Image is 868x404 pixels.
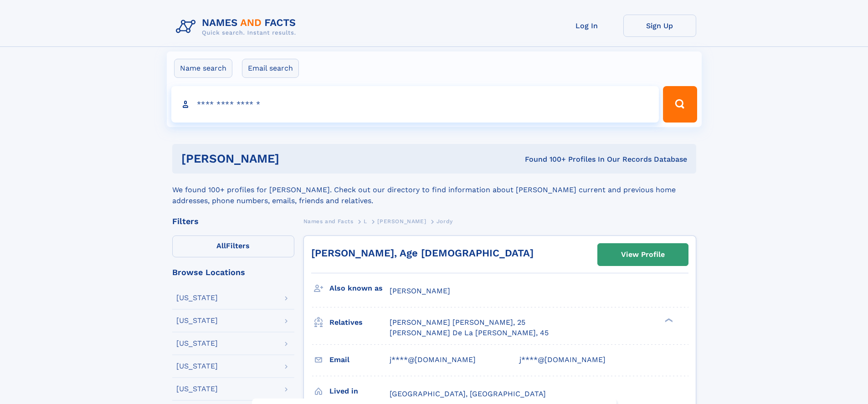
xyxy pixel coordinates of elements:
[364,218,367,225] span: L
[377,215,426,227] a: [PERSON_NAME]
[623,15,696,37] a: Sign Up
[663,317,673,323] div: ❯
[172,217,294,225] div: Filters
[311,247,534,259] a: [PERSON_NAME], Age [DEMOGRAPHIC_DATA]
[171,86,659,123] input: search input
[181,153,402,164] h1: [PERSON_NAME]
[242,59,299,78] label: Email search
[329,384,390,399] h3: Lived in
[329,281,390,296] h3: Also known as
[176,363,218,370] div: [US_STATE]
[437,218,453,225] span: Jordy
[364,215,367,227] a: L
[329,315,390,330] h3: Relatives
[377,218,426,225] span: [PERSON_NAME]
[598,244,688,266] a: View Profile
[390,286,450,295] span: [PERSON_NAME]
[402,154,687,164] div: Found 100+ Profiles In Our Records Database
[172,268,294,276] div: Browse Locations
[329,352,390,368] h3: Email
[176,340,218,347] div: [US_STATE]
[172,15,303,39] img: Logo Names and Facts
[216,241,226,250] span: All
[176,317,218,324] div: [US_STATE]
[621,244,665,265] div: View Profile
[303,215,354,227] a: Names and Facts
[174,59,232,78] label: Name search
[172,235,294,257] label: Filters
[390,328,549,338] a: [PERSON_NAME] De La [PERSON_NAME], 45
[172,174,696,206] div: We found 100+ profiles for [PERSON_NAME]. Check out our directory to find information about [PERS...
[176,294,218,302] div: [US_STATE]
[663,86,697,123] button: Search Button
[176,385,218,393] div: [US_STATE]
[550,15,623,37] a: Log In
[390,389,546,398] span: [GEOGRAPHIC_DATA], [GEOGRAPHIC_DATA]
[390,317,525,327] a: [PERSON_NAME] [PERSON_NAME], 25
